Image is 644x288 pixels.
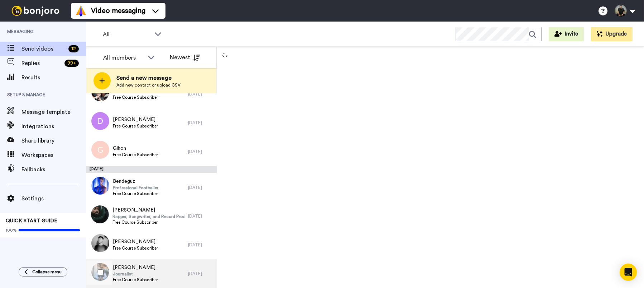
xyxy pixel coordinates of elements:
div: [DATE] [188,120,213,126]
img: f34237f3-7e54-4e03-919d-6b4df58257f3.jpg [91,205,109,223]
span: [PERSON_NAME] [113,116,158,123]
button: Newest [164,50,206,65]
img: 8255f3de-f0ff-4eec-bc7b-e13b0d54848e.jpg [91,177,109,195]
div: [DATE] [188,149,213,154]
div: [DATE] [188,213,213,219]
span: Workspaces [21,151,86,159]
span: Free Course Subscriber [113,191,158,196]
span: Free Course Subscriber [113,123,158,129]
div: [DATE] [86,166,217,173]
img: bj-logo-header-white.svg [9,6,62,16]
img: a3e27dcb-4530-4e95-b008-7b754eed3e7d.jpg [91,234,109,252]
button: Invite [549,27,584,41]
span: Free Course Subscriber [113,245,158,251]
span: Bendeguz [113,178,158,185]
span: Send a new message [116,74,181,82]
span: Settings [21,194,86,203]
span: [PERSON_NAME] [113,264,158,271]
span: All [103,30,151,39]
div: [DATE] [188,242,213,248]
span: Free Course Subscriber [113,94,158,100]
div: All members [103,54,144,62]
div: [DATE] [188,91,213,97]
span: Journalist [113,271,158,277]
span: Gihon [113,145,158,152]
span: Free Course Subscriber [112,219,184,225]
div: [DATE] [188,271,213,277]
span: Collapse menu [32,269,62,275]
span: Rapper, Songwriter, and Record Producer [112,214,184,219]
button: Collapse menu [19,267,67,277]
span: Fallbacks [21,165,86,174]
span: [PERSON_NAME] [113,238,158,245]
span: Message template [21,108,86,116]
img: g.png [91,141,109,159]
span: Send videos [21,45,66,53]
span: Free Course Subscriber [113,277,158,283]
span: QUICK START GUIDE [6,218,57,223]
span: Professional Footballer [113,185,158,191]
span: Integrations [21,122,86,131]
img: d.png [91,112,109,130]
span: Free Course Subscriber [113,152,158,158]
img: vm-color.svg [75,5,87,17]
span: Add new contact or upload CSV [116,82,181,88]
span: Video messaging [91,6,145,16]
span: 100% [6,227,17,233]
span: Replies [21,59,62,68]
div: Open Intercom Messenger [620,264,637,281]
span: [PERSON_NAME] [112,206,184,214]
div: [DATE] [188,185,213,190]
span: Share library [21,136,86,145]
div: 99 + [64,60,79,67]
div: 12 [68,45,79,52]
button: Upgrade [591,27,633,41]
span: Results [21,73,86,82]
